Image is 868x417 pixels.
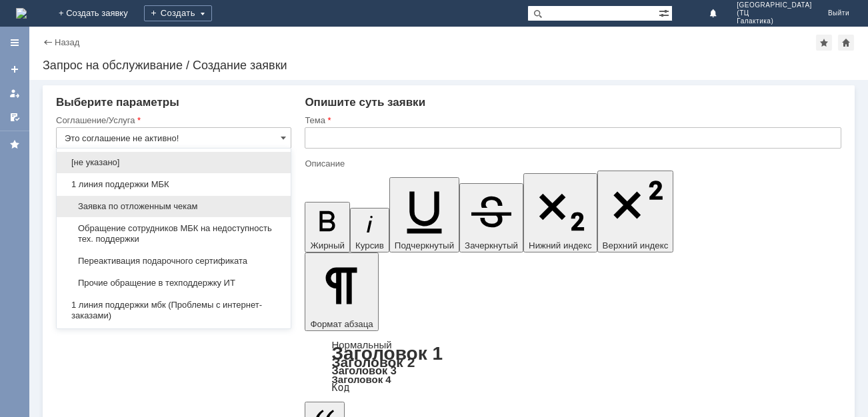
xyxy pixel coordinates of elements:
a: Заголовок 4 [331,374,391,385]
div: Сделать домашней страницей [838,35,854,51]
span: (ТЦ [737,9,812,17]
a: Заголовок 2 [331,354,415,370]
span: [GEOGRAPHIC_DATA] [737,1,812,9]
span: Верхний индекс [603,240,669,250]
span: Обращение сотрудников МБК на недоступность тех. поддержки [65,223,283,244]
a: Код [331,382,349,394]
span: Прочие обращение в техподдержку ИТ [65,278,283,288]
span: Жирный [310,240,345,250]
span: Галактика) [737,17,812,25]
img: logo [16,8,27,19]
button: Верхний индекс [597,171,674,252]
a: Создать заявку [4,59,25,80]
div: Добавить в избранное [816,35,832,51]
span: Подчеркнутый [395,240,454,250]
a: Нормальный [331,339,391,350]
span: 1 линия поддержки мбк (Проблемы с интернет-заказами) [65,300,283,321]
a: Перейти на домашнюю страницу [16,8,27,19]
button: Нижний индекс [523,173,597,252]
div: Формат абзаца [305,340,841,392]
div: Соглашение/Услуга [56,116,289,125]
span: Опишите суть заявки [305,96,425,109]
div: Запрос на обслуживание / Создание заявки [43,59,855,72]
button: Формат абзаца [305,252,378,331]
span: Заявка по отложенным чекам [65,201,283,212]
span: Формат абзаца [310,319,373,329]
div: Создать [144,5,212,21]
span: [не указано] [65,157,283,168]
span: Расширенный поиск [659,6,672,19]
span: Переактивация подарочного сертификата [65,256,283,266]
div: Тема [305,116,839,125]
button: Курсив [350,208,389,252]
a: Назад [55,37,79,47]
span: 1 линия поддержки МБК [65,179,283,190]
span: Выберите параметры [56,96,179,109]
span: Курсив [355,240,384,250]
button: Жирный [305,202,350,252]
span: Зачеркнутый [465,240,518,250]
button: Подчеркнутый [389,177,459,252]
a: Мои согласования [4,107,25,128]
a: Заголовок 3 [331,364,396,376]
a: Мои заявки [4,83,25,104]
a: Заголовок 1 [331,343,443,364]
span: Нижний индекс [529,240,592,250]
button: Зачеркнутый [459,183,523,252]
div: Описание [305,159,839,168]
